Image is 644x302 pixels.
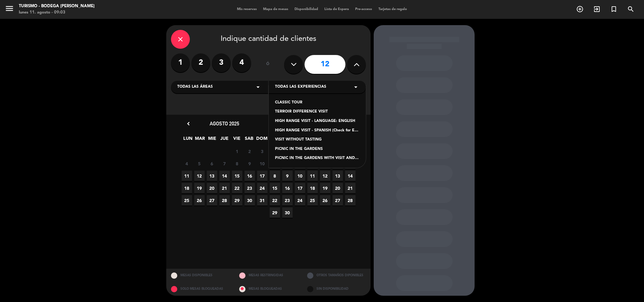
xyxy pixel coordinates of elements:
span: 9 [245,158,255,169]
span: 1 [232,146,242,156]
span: 5 [320,158,330,169]
div: SIN DISPONIBILIDAD [302,282,371,296]
button: menu [5,4,14,15]
div: Turismo - Bodega [PERSON_NAME] [19,3,95,9]
span: 3 [257,146,267,156]
span: 6 [333,158,343,169]
span: 29 [232,195,242,206]
span: 19 [320,183,330,193]
span: 19 [194,183,205,193]
label: 4 [232,53,251,72]
span: 8 [270,171,280,181]
span: 7 [219,158,230,169]
span: 3 [295,158,305,169]
span: 26 [194,195,205,206]
span: 25 [182,195,192,206]
span: 21 [345,183,355,193]
span: 18 [307,183,318,193]
span: 4 [307,158,318,169]
span: 12 [194,171,205,181]
span: 28 [219,195,230,206]
span: 9 [282,171,293,181]
span: 5 [194,158,205,169]
span: 30 [245,195,255,206]
div: MESAS RESTRINGIDAS [234,269,303,282]
div: MESAS BLOQUEADAS [234,282,303,296]
span: 10 [257,158,267,169]
span: Mis reservas [234,8,260,11]
span: 31 [257,195,267,206]
label: 1 [171,53,190,72]
span: 20 [207,183,217,193]
span: 22 [270,195,280,206]
div: HIGH RANGE VISIT - SPANISH (Check for English language) [275,128,360,134]
span: 2 [282,158,293,169]
i: exit_to_app [593,5,601,13]
span: 1 [270,158,280,169]
span: 26 [320,195,330,206]
span: 21 [219,183,230,193]
i: chevron_left [185,120,192,127]
span: 7 [345,158,355,169]
div: OTROS TAMAÑOS DIPONIBLES [302,269,371,282]
div: VISIT WITHOUT TASTING [275,137,360,143]
div: HIGH RANGE VISIT - LANGUAGE: ENGLISH [275,118,360,124]
span: JUE [219,135,230,145]
span: 27 [333,195,343,206]
div: TERROIR DIFFERENCE VISIT [275,109,360,115]
span: MAR [195,135,205,145]
span: 15 [270,183,280,193]
div: MESAS DISPONIBLES [166,269,234,282]
span: DOM [256,135,267,145]
div: Indique cantidad de clientes [171,30,366,49]
span: 14 [345,171,355,181]
span: 24 [295,195,305,206]
span: Disponibilidad [291,8,321,11]
div: PICNIC IN THE GARDENS [275,146,360,152]
span: 17 [295,183,305,193]
span: 22 [232,183,242,193]
i: arrow_drop_down [352,83,360,91]
span: 11 [182,171,192,181]
span: 14 [219,171,230,181]
span: 23 [282,195,293,206]
span: SAB [244,135,254,145]
span: LUN [183,135,193,145]
div: ó [257,53,278,75]
i: arrow_drop_down [254,83,262,91]
span: 12 [320,171,330,181]
span: 4 [182,158,192,169]
span: 8 [232,158,242,169]
span: 30 [282,207,293,218]
span: Lista de Espera [321,8,352,11]
span: 6 [207,158,217,169]
i: add_circle_outline [576,5,584,13]
i: search [627,5,635,13]
span: 20 [333,183,343,193]
span: 15 [232,171,242,181]
span: 13 [333,171,343,181]
span: Todas las áreas [177,84,213,90]
span: 2 [245,146,255,156]
span: 23 [245,183,255,193]
label: 2 [191,53,210,72]
label: 3 [212,53,231,72]
span: 16 [282,183,293,193]
div: lunes 11. agosto - 09:03 [19,9,95,16]
span: 27 [207,195,217,206]
div: PICNIC IN THE GARDENS WITH VISIT AND CLASSIC TASTING [275,155,360,162]
span: VIE [232,135,242,145]
span: 28 [345,195,355,206]
div: CLASSIC TOUR [275,100,360,106]
span: 11 [307,171,318,181]
span: 13 [207,171,217,181]
span: 24 [257,183,267,193]
div: SOLO MESAS BLOQUEADAS [166,282,234,296]
i: close [177,36,184,43]
span: Pre-acceso [352,8,375,11]
span: Tarjetas de regalo [375,8,410,11]
span: agosto 2025 [210,120,239,127]
span: Mapa de mesas [260,8,291,11]
i: menu [5,4,14,13]
span: 10 [295,171,305,181]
